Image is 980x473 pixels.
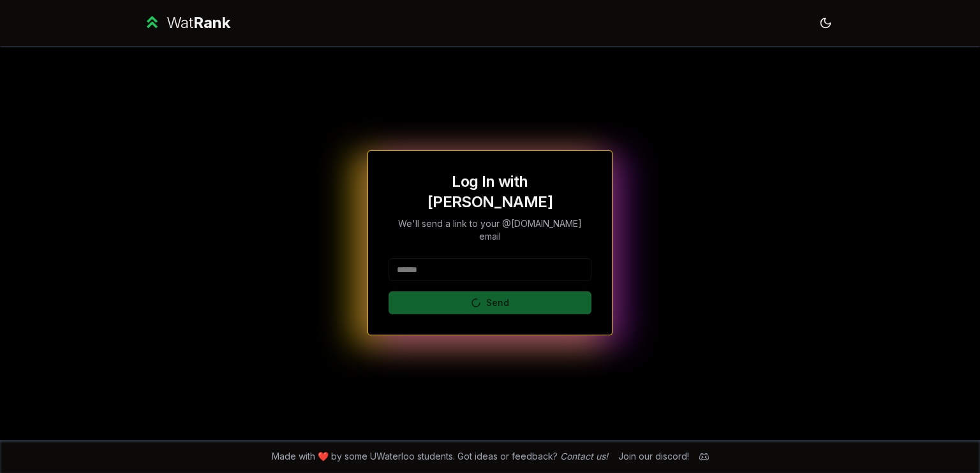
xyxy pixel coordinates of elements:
[560,451,608,462] a: Contact us!
[618,450,689,463] div: Join our discord!
[167,13,230,33] div: Wat
[193,13,230,32] span: Rank
[272,450,608,463] span: Made with ❤️ by some UWaterloo students. Got ideas or feedback?
[389,217,591,243] p: We'll send a link to your @[DOMAIN_NAME] email
[143,13,230,33] a: WatRank
[389,171,591,212] h1: Log In with [PERSON_NAME]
